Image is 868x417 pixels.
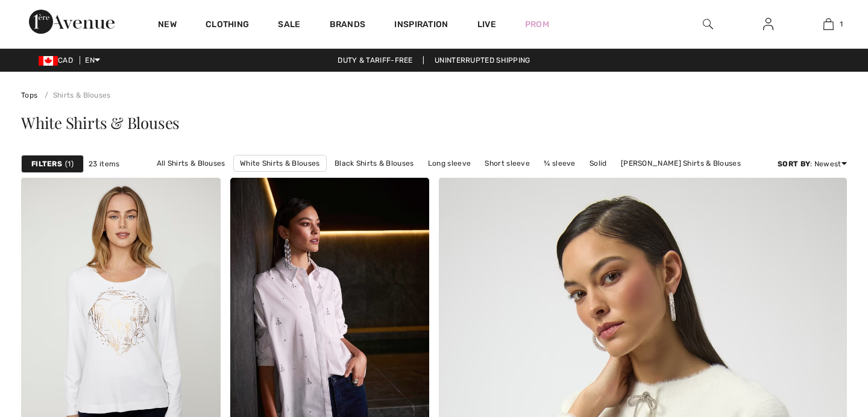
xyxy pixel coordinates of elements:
a: Live [477,18,496,31]
img: search the website [703,17,713,31]
a: Solid [583,155,613,171]
a: [PERSON_NAME] Shirts & Blouses [615,155,747,171]
span: 23 items [89,158,119,169]
img: My Bag [823,17,834,31]
a: New [158,19,177,32]
span: CAD [39,56,78,64]
a: Brands [330,19,366,32]
a: Tops [21,91,37,99]
a: [PERSON_NAME] & Blouses [394,172,503,187]
a: White Shirts & Blouses [233,155,327,172]
img: 1ère Avenue [29,10,115,34]
a: Sign In [753,17,783,32]
a: 1 [799,17,858,31]
a: Shirts & Blouses [40,91,111,99]
span: EN [85,56,100,64]
span: 1 [840,19,843,30]
a: Black Shirts & Blouses [329,155,420,171]
a: ¾ sleeve [538,155,581,171]
a: All Shirts & Blouses [151,155,231,171]
strong: Filters [31,158,62,169]
a: Prom [525,18,549,31]
img: My Info [763,17,773,31]
img: Canadian Dollar [39,56,58,66]
a: Short sleeve [479,155,536,171]
strong: Sort By [778,160,810,168]
a: Clothing [206,19,249,32]
a: Sale [278,19,300,32]
span: White Shirts & Blouses [21,112,180,133]
span: 1 [65,158,74,169]
div: : Newest [778,158,847,169]
a: Long sleeve [422,155,477,171]
span: Inspiration [394,19,448,32]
